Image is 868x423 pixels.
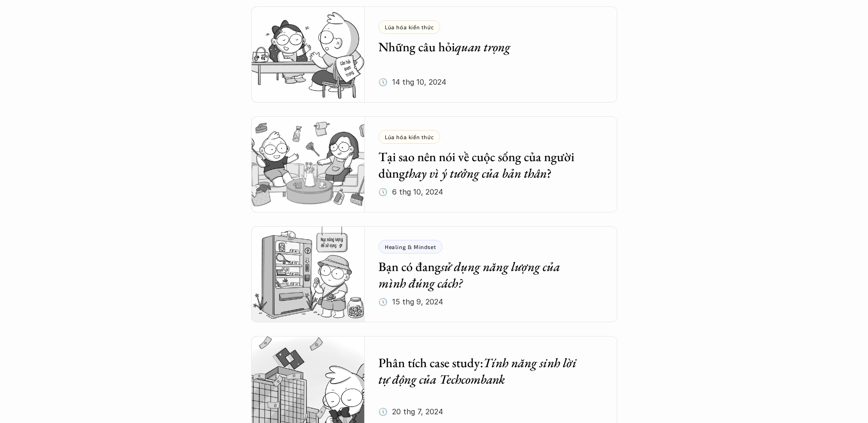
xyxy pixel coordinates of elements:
p: Lúa hóa kiến thức [385,24,434,30]
h5: Những câu hỏi [378,38,590,55]
em: Tính năng sinh lời tự động của Techcombank [378,354,579,387]
p: Healing & Mindset [385,244,436,250]
p: 🕔 6 thg 10, 2024 [378,185,443,199]
em: thay vì ý tưởng của bản thân [405,165,547,181]
a: Lúa hóa kiến thứcTại sao nên nói về cuộc sống của người dùngthay vì ý tưởng của bản thân?🕔 6 thg ... [251,116,617,212]
p: 🕔 20 thg 7, 2024 [378,405,443,418]
em: quan trọng [455,38,510,55]
h5: Phân tích case study: [378,354,590,388]
h5: Bạn có đang [378,258,590,292]
a: Lúa hóa kiến thứcNhững câu hỏiquan trọng🕔 14 thg 10, 2024 [251,6,617,103]
p: 🕔 15 thg 9, 2024 [378,295,443,309]
h5: Tại sao nên nói về cuộc sống của người dùng ? [378,148,590,182]
a: Healing & MindsetBạn có đangsử dụng năng lượng của mình đúng cách?🕔 15 thg 9, 2024 [251,226,617,322]
p: Lúa hóa kiến thức [385,134,434,140]
em: sử dụng năng lượng của mình đúng cách? [378,258,563,291]
p: 🕔 14 thg 10, 2024 [378,75,446,89]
